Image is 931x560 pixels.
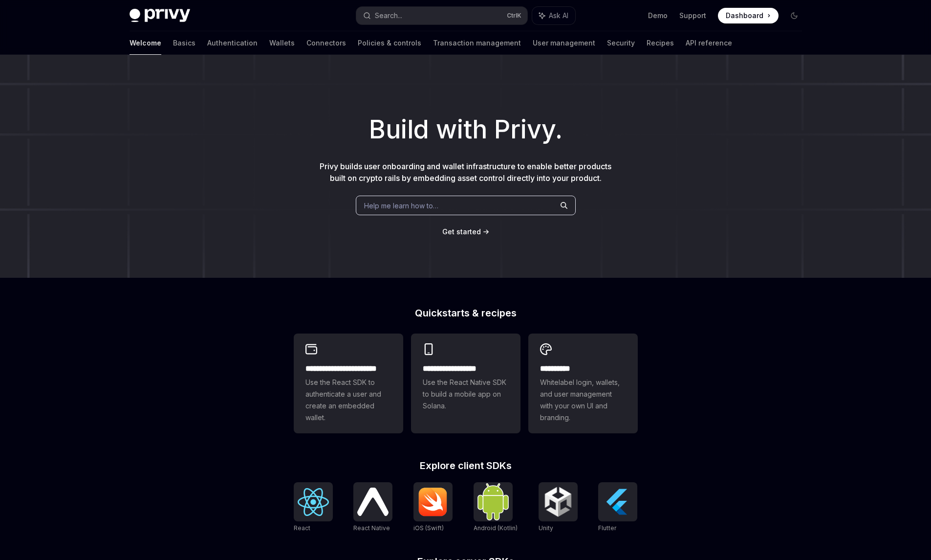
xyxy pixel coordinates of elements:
span: Get started [442,227,481,236]
a: UnityUnity [539,482,578,533]
h2: Quickstarts & recipes [294,308,638,318]
img: Android (Kotlin) [477,483,509,520]
button: Toggle dark mode [786,8,802,23]
a: API reference [686,31,732,55]
h2: Explore client SDKs [294,461,638,470]
img: React Native [357,488,389,515]
a: Transaction management [433,31,521,55]
a: FlutterFlutter [598,482,637,533]
a: Demo [648,11,668,21]
span: Whitelabel login, wallets, and user management with your own UI and branding. [540,377,626,424]
a: Security [607,31,635,55]
a: Dashboard [718,8,779,23]
img: React [298,488,329,516]
span: Privy builds user onboarding and wallet infrastructure to enable better products built on crypto ... [320,161,611,183]
img: iOS (Swift) [417,487,449,516]
a: Support [679,11,706,21]
h1: Build with Privy. [16,111,915,149]
a: React NativeReact Native [353,482,392,533]
a: iOS (Swift)iOS (Swift) [413,482,453,533]
a: Connectors [306,31,346,55]
button: Search...CtrlK [356,7,527,24]
span: Ctrl K [507,12,521,20]
span: Help me learn how to… [364,201,438,211]
a: ReactReact [294,482,333,533]
a: Policies & controls [358,31,421,55]
a: Wallets [269,31,295,55]
a: Authentication [207,31,258,55]
span: Unity [539,524,553,532]
span: React [294,524,310,532]
a: Android (Kotlin)Android (Kotlin) [474,482,518,533]
img: Flutter [602,486,633,517]
a: **** **** **** ***Use the React Native SDK to build a mobile app on Solana. [411,334,520,433]
span: Flutter [598,524,616,532]
img: Unity [542,486,574,517]
span: React Native [353,524,390,532]
span: Use the React SDK to authenticate a user and create an embedded wallet. [305,377,391,424]
img: dark logo [130,9,190,22]
button: Ask AI [532,7,575,24]
span: Use the React Native SDK to build a mobile app on Solana. [423,377,509,412]
span: Ask AI [549,11,568,21]
a: Recipes [647,31,674,55]
a: Get started [442,227,481,237]
a: **** *****Whitelabel login, wallets, and user management with your own UI and branding. [528,334,638,433]
span: iOS (Swift) [413,524,444,532]
span: Android (Kotlin) [474,524,518,532]
a: User management [533,31,595,55]
a: Welcome [130,31,161,55]
a: Basics [173,31,195,55]
div: Search... [375,10,402,22]
span: Dashboard [726,11,763,21]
